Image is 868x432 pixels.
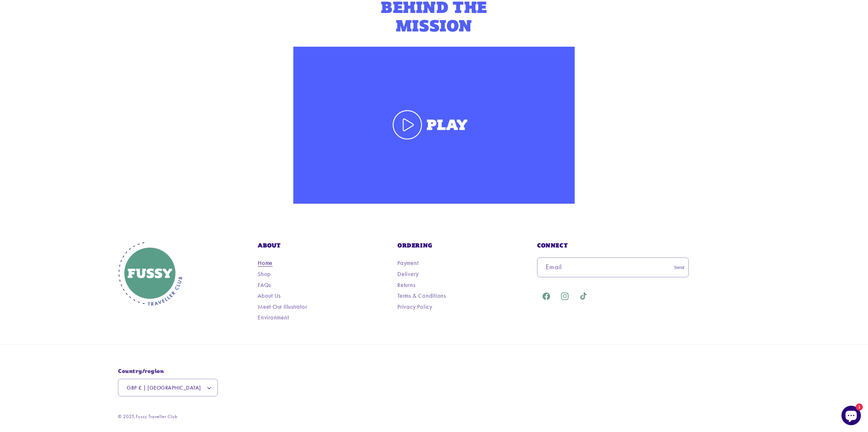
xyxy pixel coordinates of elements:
a: Home [258,258,273,268]
a: About Us [258,291,281,300]
a: Meet Our Illustrator [258,302,307,311]
span: GBP £ | [GEOGRAPHIC_DATA] [127,384,201,391]
small: © 2025, [118,414,178,419]
a: Returns [397,280,415,290]
h2: CONNECT [537,242,750,249]
a: Shop [258,269,271,279]
button: GBP £ | [GEOGRAPHIC_DATA] [118,379,218,396]
a: Terms & Conditions [397,291,446,300]
a: FAQs [258,280,271,290]
h2: ABOUT [258,242,395,249]
h2: ORDERING [397,242,534,249]
a: Fussy Traveller Club [136,414,177,419]
a: Payment [397,258,418,268]
inbox-online-store-chat: Shopify online store chat [839,406,863,427]
img: Load video: Behind Fussy Traveller Club [293,47,575,204]
a: Delivery [397,269,419,279]
a: Environment [258,313,289,322]
h2: Country/region [118,367,218,375]
button: Subscribe [670,258,688,277]
a: Privacy Policy [397,302,432,311]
